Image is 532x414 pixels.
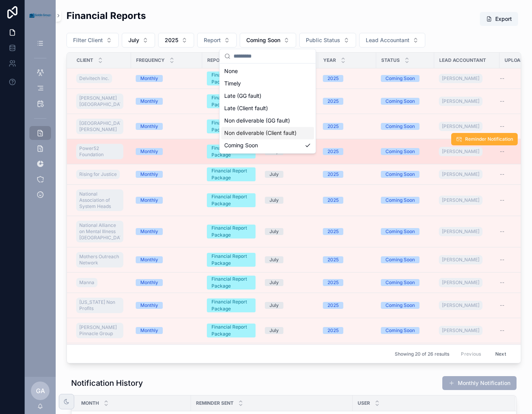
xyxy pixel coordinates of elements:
div: 2025 [327,228,339,235]
a: 2025 [323,197,372,204]
div: Suggestions [220,63,315,153]
a: Coming Soon [381,197,430,204]
span: [PERSON_NAME] [442,75,479,82]
a: National Alliance on Mental Illness [GEOGRAPHIC_DATA] [76,219,126,244]
a: Coming Soon [381,98,430,105]
button: Monthly Notification [442,376,517,390]
a: Monthly [136,228,198,235]
a: Coming Soon [381,256,430,263]
div: July [269,256,279,263]
div: Late (GG fault) [221,90,314,102]
span: 2025 [165,36,178,44]
span: -- [500,123,505,129]
a: Financial Report Package [207,193,256,207]
a: [US_STATE] Non Profits [76,296,126,315]
a: Financial Report Package [207,167,256,181]
a: Monthly [136,123,198,130]
button: Next [490,348,512,360]
a: [PERSON_NAME] [439,324,495,337]
span: -- [500,327,505,334]
div: 2025 [327,327,339,334]
a: 2025 [323,302,372,309]
a: National Association of System Heads [76,188,126,213]
span: [GEOGRAPHIC_DATA][PERSON_NAME] [79,120,120,133]
a: [PERSON_NAME] [439,194,495,206]
a: [PERSON_NAME][GEOGRAPHIC_DATA] [76,92,126,111]
div: Monthly [140,302,158,309]
span: [PERSON_NAME] [442,197,479,203]
a: Monthly [136,148,198,155]
a: Coming Soon [381,302,430,309]
div: Coming Soon [221,139,314,152]
a: [PERSON_NAME] [439,299,495,312]
a: Mothers Outreach Network [76,250,126,269]
a: Coming Soon [381,123,430,130]
div: 2025 [327,256,339,263]
span: -- [500,302,505,308]
div: Coming Soon [385,75,415,82]
div: Monthly [140,228,158,235]
span: [PERSON_NAME] [442,279,479,286]
a: Financial Report Package [207,324,256,337]
span: Report [204,36,221,44]
a: Monthly [136,98,198,105]
a: Monthly [136,279,198,286]
a: 2025 [323,256,372,263]
span: Showing 20 of 26 results [395,351,449,357]
a: Financial Report Package [207,298,256,312]
button: Select Button [359,33,425,48]
a: Financial Report Package [207,225,256,239]
span: [PERSON_NAME] [442,257,479,263]
button: Select Button [66,33,119,48]
span: -- [500,228,505,235]
span: [PERSON_NAME] [442,98,479,104]
span: [PERSON_NAME] [442,327,479,334]
div: 2025 [327,279,339,286]
button: Select Button [240,33,296,48]
a: 2025 [323,98,372,105]
a: [PERSON_NAME] [439,95,495,107]
span: [US_STATE] Non Profits [79,299,120,312]
div: 2025 [327,171,339,178]
a: Coming Soon [381,75,430,82]
a: [GEOGRAPHIC_DATA][PERSON_NAME] [76,117,126,136]
span: Power52 Foundation [79,145,120,158]
a: 2025 [323,228,372,235]
div: Coming Soon [385,302,415,309]
div: Coming Soon [385,327,415,334]
a: [PERSON_NAME] [439,278,483,287]
a: Monthly [136,197,198,204]
a: [PERSON_NAME] [439,170,483,179]
div: Monthly [140,197,158,204]
a: July [265,327,314,334]
div: Monthly [140,171,158,178]
div: Coming Soon [385,228,415,235]
span: National Alliance on Mental Illness [GEOGRAPHIC_DATA] [79,222,120,241]
div: July [269,228,279,235]
div: Monthly [140,123,158,130]
div: Financial Report Package [211,276,251,290]
div: July [269,171,279,178]
h1: Notification History [71,378,143,388]
div: July [269,302,279,309]
div: 2025 [327,302,339,309]
button: Select Button [299,33,356,48]
a: July [265,302,314,309]
a: Financial Report Package [207,276,256,290]
div: Monthly [140,148,158,155]
a: Power52 Foundation [76,144,123,159]
div: scrollable content [25,31,56,212]
div: Coming Soon [385,148,415,155]
div: July [269,327,279,334]
a: Monthly [136,327,198,334]
button: Reminder Notification [451,133,518,145]
span: National Association of System Heads [79,191,120,210]
a: 2025 [323,75,372,82]
div: Financial Report Package [211,145,251,158]
a: Coming Soon [381,279,430,286]
button: Select Button [122,33,155,48]
span: Frequency [136,57,165,63]
span: -- [500,197,505,203]
a: 2025 [323,171,372,178]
